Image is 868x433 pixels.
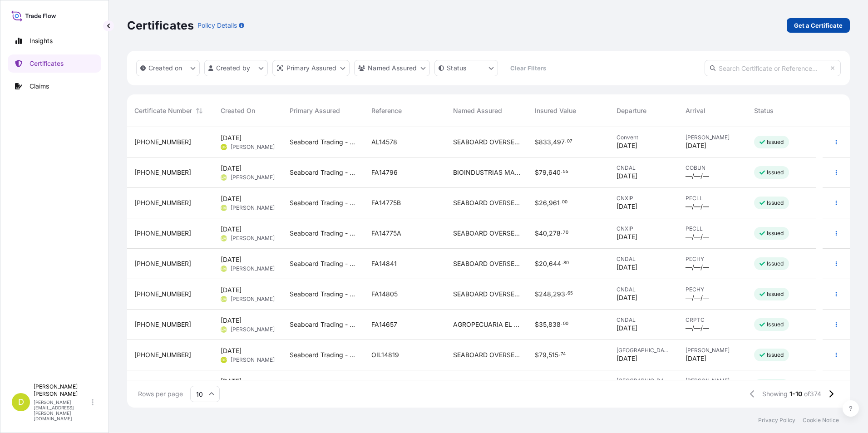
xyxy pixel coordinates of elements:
span: Seaboard Trading - [GEOGRAPHIC_DATA] [290,168,357,177]
p: Issued [767,290,784,298]
span: [PERSON_NAME] [231,326,275,333]
span: [DATE] [686,141,706,150]
span: 40 [539,230,547,236]
p: Issued [767,138,784,146]
span: [PHONE_NUMBER] [134,168,191,177]
span: Seaboard Trading - [GEOGRAPHIC_DATA] [290,229,357,238]
p: Primary Assured [286,64,336,73]
span: [PHONE_NUMBER] [134,350,191,359]
span: CRPTC [686,316,740,324]
span: [DATE] [616,202,637,211]
p: Policy Details [197,21,237,30]
a: Cookie Notice [803,417,839,424]
span: 80 [563,261,569,265]
span: AGROPECUARIA EL SURCO SA [453,320,520,329]
span: —/—/— [686,293,709,302]
span: Insured Value [535,106,576,115]
span: 79 [539,169,547,176]
span: Reference [371,106,402,115]
button: createdOn Filter options [136,60,200,76]
span: FA14775B [371,198,401,207]
span: FA14775A [371,229,401,238]
span: Convent [616,134,671,141]
span: [DATE] [616,172,637,181]
span: Seaboard Trading - [GEOGRAPHIC_DATA] [290,138,357,147]
span: [PHONE_NUMBER] [134,229,191,238]
button: createdBy Filter options [204,60,268,76]
span: [DATE] [616,263,637,272]
span: Certificate Number [134,106,192,115]
span: , [547,352,548,358]
span: —/—/— [686,263,709,272]
span: 838 [548,321,561,328]
span: CNDAL [616,286,671,293]
span: [PHONE_NUMBER] [134,290,191,299]
span: DP [222,355,227,364]
span: 35 [539,321,547,328]
span: D [18,398,24,407]
span: SEABOARD OVERSEAS [GEOGRAPHIC_DATA] S.A. [453,259,520,268]
span: SEABOARD OVERSEAS [GEOGRAPHIC_DATA] S.A. [453,198,520,207]
span: 833 [539,139,551,145]
span: $ [535,230,539,236]
span: 278 [549,230,561,236]
button: Clear Filters [503,61,553,75]
span: [GEOGRAPHIC_DATA] [616,347,671,354]
span: [PERSON_NAME] [231,204,275,212]
p: Issued [767,199,784,207]
span: Seaboard Trading - [GEOGRAPHIC_DATA] [290,290,357,299]
span: [DATE] [686,354,706,363]
span: SEABOARD OVERSEAS [GEOGRAPHIC_DATA] S.A. [453,229,520,238]
a: Claims [8,77,101,95]
span: OIL14819 [371,350,399,359]
span: SEABOARD OVERSEAS [GEOGRAPHIC_DATA] S.A. [453,290,520,299]
span: . [561,322,562,325]
p: Certificates [127,18,194,33]
span: 26 [539,200,547,206]
p: Issued [767,169,784,176]
span: PECHY [686,256,740,263]
button: certificateStatus Filter options [434,60,498,76]
span: [DATE] [221,164,242,173]
p: [PERSON_NAME][EMAIL_ADDRESS][PERSON_NAME][DOMAIN_NAME] [34,399,90,421]
p: Claims [30,82,49,91]
span: . [561,170,562,173]
span: LM [221,325,227,334]
span: [DATE] [616,141,637,150]
p: Created by [216,64,251,73]
span: [PHONE_NUMBER] [134,138,191,147]
p: Certificates [30,59,64,68]
p: Issued [767,230,784,237]
span: 74 [561,353,566,356]
span: [DATE] [616,324,637,333]
button: distributor Filter options [272,60,350,76]
p: Get a Certificate [794,21,843,30]
span: LM [221,264,227,273]
span: Showing [762,389,788,399]
span: , [551,291,553,297]
span: [DATE] [616,232,637,241]
span: [DATE] [221,346,242,355]
span: Primary Assured [290,106,340,115]
span: SEABOARD OVERSEAS [GEOGRAPHIC_DATA] SAS [453,138,520,147]
span: $ [535,261,539,267]
span: 515 [548,352,558,358]
span: LM [221,234,227,243]
span: $ [535,169,539,176]
p: Privacy Policy [758,417,795,424]
input: Search Certificate or Reference... [705,60,841,76]
span: , [551,139,553,145]
span: Created On [221,106,255,115]
span: Departure [616,106,646,115]
span: Seaboard Trading - [GEOGRAPHIC_DATA] [290,320,357,329]
span: [PERSON_NAME] [686,134,740,141]
a: Insights [8,32,101,50]
span: LM [221,173,227,182]
span: [GEOGRAPHIC_DATA] [616,377,671,384]
span: DP [222,143,227,152]
span: Seaboard Trading - [GEOGRAPHIC_DATA] [290,350,357,359]
span: [PERSON_NAME] [231,174,275,181]
span: , [547,261,549,267]
span: 65 [567,292,573,295]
